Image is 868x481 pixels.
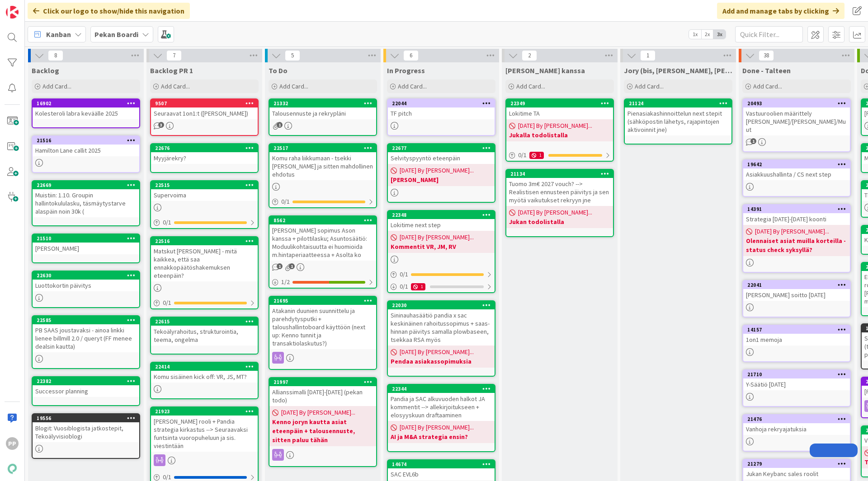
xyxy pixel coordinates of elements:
div: 21510[PERSON_NAME] [33,234,139,254]
a: 22676Myyjärekry? [150,143,259,173]
div: Tekoälyrahoitus, strukturointia, teema, ongelma [151,326,258,346]
div: TF pitch [388,107,495,119]
span: Jory (bis, kenno, bohr) [624,66,732,75]
span: 2x [701,30,713,39]
div: Seuraavat 1on1:t ([PERSON_NAME]) [151,107,258,119]
span: 2 [522,50,537,61]
span: Add Card... [516,82,545,90]
span: [DATE] By [PERSON_NAME]... [400,233,474,242]
div: [PERSON_NAME] sopimus Ason kanssa + pilottilasku; Asuntosäätiö: Moduulikohtaisuutta ei huomioida ... [269,224,376,261]
a: 22585PB SAAS joustavaksi - ainoa linkki lienee billmill 2.0 / queryt (FF menee dealsin kautta) [32,315,140,369]
div: 21695 [274,298,376,304]
div: 21710 [747,371,850,378]
div: 22515 [155,182,258,188]
div: Talousennuste ja rekrypläni [269,107,376,119]
div: 22517 [269,144,376,152]
span: To Do [269,66,288,75]
div: 21516Hamilton Lane callit 2025 [33,136,139,156]
div: 19642Asiakkuushallinta / CS next step [743,160,850,180]
div: Pandia ja SAC alkuvuoden halkot JA kommentit --> allekirjoitukseen + elosyyskuun draftaaminen [388,393,495,421]
div: 19642 [743,160,850,168]
div: 21695Atakanin duunien suunnittelu ja parehdytysputki + taloushallintoboard käyttöön (next up: Ken... [269,297,376,349]
div: Jukan Keybanc sales roolit [743,468,850,480]
div: 22615 [155,318,258,325]
div: 0/1 [151,297,258,308]
b: [PERSON_NAME] [391,175,492,184]
div: 21510 [33,234,139,243]
b: Kenno joryn kautta asiat eteenpäin + talousennuste, sitten paluu tähän [272,417,373,444]
div: 22615Tekoälyrahoitus, strukturointia, teema, ongelma [151,318,258,346]
span: [DATE] By [PERSON_NAME]... [518,208,592,217]
div: 22382Successor planning [33,377,139,397]
a: 21332Talousennuste ja rekrypläni [269,98,377,136]
div: 22382 [37,378,139,384]
div: 22349 [510,100,613,107]
span: In Progress [387,66,425,75]
a: 22515Supervoima0/1 [150,180,259,229]
div: 21332 [269,99,376,107]
img: Visit kanbanzone.com [6,6,19,19]
div: 21997 [269,378,376,386]
div: 8562[PERSON_NAME] sopimus Ason kanssa + pilottilasku; Asuntosäätiö: Moduulikohtaisuutta ei huomio... [269,216,376,261]
b: AI ja M&A strategia ensin? [391,432,492,441]
div: 22585 [37,317,139,323]
div: 19556 [37,415,139,421]
span: Add Card... [42,82,71,90]
div: 21710Y-Säätiö [DATE] [743,370,850,390]
div: 22630Luottokortin päivitys [33,271,139,291]
div: 1 [411,283,425,290]
div: 21710 [743,370,850,378]
div: Matskut [PERSON_NAME] - mitä kaikkea, että saa ennakkopäätöshakemuksen eteenpäin? [151,245,258,281]
div: 19556Blogit: Vuosiblogista jatkostepit, Tekoälyvisioblogi [33,414,139,442]
div: Atakanin duunien suunnittelu ja parehdytysputki + taloushallintoboard käyttöön (next up: Kenno tu... [269,305,376,349]
b: Pendaa asiakassopimuksia [391,357,492,366]
div: 14674SAC EVL6b [388,460,495,480]
div: 9507Seuraavat 1on1:t ([PERSON_NAME]) [151,99,258,119]
span: 1 / 2 [281,277,290,287]
span: [DATE] By [PERSON_NAME]... [755,227,829,236]
div: Y-Säätiö [DATE] [743,378,850,390]
a: 141571on1 memoja [742,325,851,362]
div: PB SAAS joustavaksi - ainoa linkki lienee billmill 2.0 / queryt (FF menee dealsin kautta) [33,324,139,352]
div: 22044 [392,100,495,107]
a: 22669Muistiin: 1.10. Groupin hallintokululasku, täsmäytystarve alaspäin noin 30k ( [32,180,140,226]
div: 14391Strategia [DATE]-[DATE] koonti [743,205,850,225]
div: SAC EVL6b [388,468,495,480]
div: 16902 [33,99,139,107]
a: 21516Hamilton Lane callit 2025 [32,135,140,173]
span: Backlog [32,66,59,75]
div: 22414 [155,364,258,370]
div: 19642 [747,161,850,168]
div: 0/1 [151,217,258,228]
div: Vastuuroolien määrittely [PERSON_NAME]/[PERSON_NAME]/Muut [743,107,850,135]
div: Strategia [DATE]-[DATE] koonti [743,213,850,225]
a: 22516Matskut [PERSON_NAME] - mitä kaikkea, että saa ennakkopäätöshakemuksen eteenpäin?0/1 [150,236,259,309]
span: 0 / 1 [518,150,527,160]
div: Click our logo to show/hide this navigation [28,3,190,19]
div: 20493Vastuuroolien määrittely [PERSON_NAME]/[PERSON_NAME]/Muut [743,99,850,135]
div: 22515 [151,181,258,189]
div: 1on1 memoja [743,334,850,346]
span: 5 [285,50,300,61]
a: 21997Allianssimalli [DATE]-[DATE] (pekan todo)[DATE] By [PERSON_NAME]...Kenno joryn kautta asiat ... [269,377,377,467]
a: 21510[PERSON_NAME] [32,233,140,263]
div: 1/2 [269,276,376,288]
div: 22516Matskut [PERSON_NAME] - mitä kaikkea, että saa ennakkopäätöshakemuksen eteenpäin? [151,237,258,281]
div: Kolesteroli labra keväälle 2025 [33,107,139,119]
a: 21134Tuomo 3m€ 2027 vouch? --> Realistisen ennusteen päivitys ja sen myötä vaikutukset rekryyn jn... [505,169,614,237]
span: Kanban [46,29,71,40]
span: 3 [158,122,164,128]
div: 22516 [151,237,258,245]
div: 21124 [629,100,731,107]
div: 22030 [392,302,495,308]
div: [PERSON_NAME] rooli + Pandia strategia kirkastus --> Seuraavaksi funtsinta vuoropuheluun ja sis. ... [151,416,258,452]
div: 9507 [151,99,258,107]
div: 21476 [747,416,850,422]
div: Myyjärekry? [151,152,258,164]
span: Jukan kanssa [505,66,585,75]
div: 21124Pienasiakashinnoittelun next stepit (sähköpostin lähetys, rajapintojen aktivoinnit jne) [625,99,731,135]
a: 20493Vastuuroolien määrittely [PERSON_NAME]/[PERSON_NAME]/Muut [742,98,851,152]
span: 38 [759,50,774,61]
div: 22414Komu sisäinen kick off: VR, JS, MT? [151,363,258,383]
div: Supervoima [151,189,258,201]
